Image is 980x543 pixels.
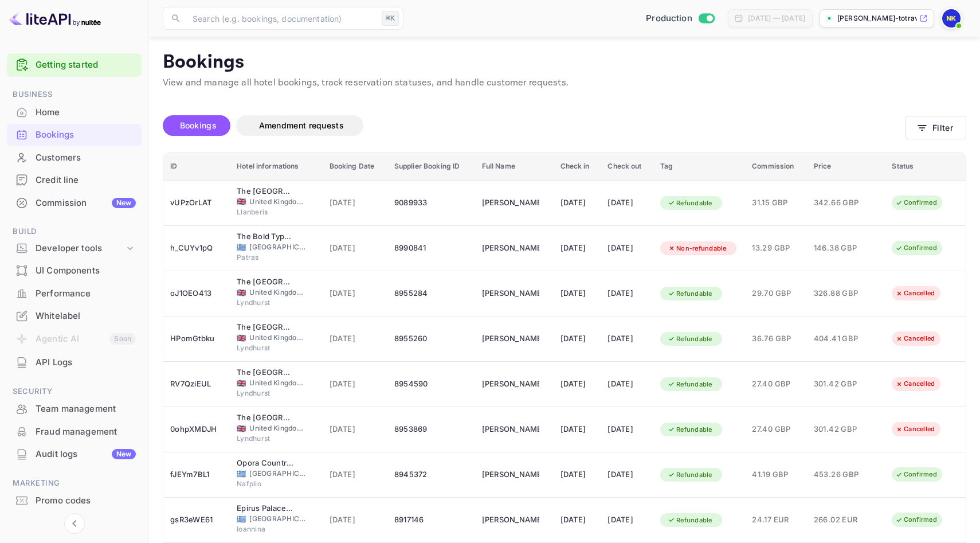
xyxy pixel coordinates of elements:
div: API Logs [36,356,136,369]
span: United Kingdom of [GEOGRAPHIC_DATA] and [GEOGRAPHIC_DATA] [249,197,307,207]
span: 27.40 GBP [752,423,799,436]
div: Team management [7,398,142,420]
span: 29.70 GBP [752,287,799,300]
th: Status [885,153,966,181]
span: United Kingdom of [GEOGRAPHIC_DATA] and [GEOGRAPHIC_DATA] [249,378,307,388]
a: Audit logsNew [7,443,142,464]
div: Refundable [660,377,720,392]
span: United Kingdom of [GEOGRAPHIC_DATA] and [GEOGRAPHIC_DATA] [249,423,307,433]
div: Bookings [36,128,136,142]
th: Booking Date [323,153,387,181]
div: Cancelled [888,331,942,346]
p: [PERSON_NAME]-totrave... [837,13,917,24]
div: [DATE] [607,420,646,439]
div: Cancelled [888,377,942,391]
div: 8954590 [394,375,468,393]
div: Switch to Sandbox mode [641,12,719,25]
span: 266.02 EUR [814,514,871,526]
div: RV7QziEUL [170,375,223,393]
a: Credit line [7,169,142,190]
a: Whitelabel [7,305,142,326]
span: Greece [237,515,246,523]
span: Marketing [7,477,142,490]
div: [DATE] [560,284,594,303]
div: Confirmed [888,513,944,527]
span: [GEOGRAPHIC_DATA] [249,514,307,524]
div: The Crown Manor House Hotel [237,322,294,333]
div: Epirus Palace Congress & Spa [237,503,294,514]
div: oJ1OEO413 [170,284,223,303]
div: 8945372 [394,466,468,484]
span: 301.42 GBP [814,423,871,436]
span: United Kingdom of Great Britain and Northern Ireland [237,334,246,342]
div: Credit line [36,174,136,187]
th: Tag [653,153,745,181]
button: Filter [905,116,966,139]
th: ID [163,153,230,181]
th: Check out [601,153,653,181]
th: Price [807,153,885,181]
span: Nafplio [237,479,294,489]
th: Hotel informations [230,153,322,181]
div: Home [7,101,142,124]
div: [DATE] [607,330,646,348]
div: 9089933 [394,194,468,212]
div: [DATE] — [DATE] [748,13,805,24]
div: account-settings tabs [163,115,905,136]
div: Debbie Bradley [482,330,539,348]
a: Team management [7,398,142,419]
div: Fraud management [36,425,136,439]
span: Amendment requests [259,120,344,130]
div: Developer tools [7,239,142,259]
div: Promo codes [36,494,136,507]
div: API Logs [7,351,142,374]
span: United Kingdom of [GEOGRAPHIC_DATA] and [GEOGRAPHIC_DATA] [249,333,307,343]
div: h_CUYv1pQ [170,239,223,257]
span: 24.17 EUR [752,514,799,526]
span: Production [646,12,692,25]
span: [DATE] [330,378,381,390]
div: Audit logsNew [7,443,142,466]
a: UI Components [7,260,142,281]
div: Debbie Bradley [482,420,539,439]
div: Confirmed [888,196,944,210]
div: [DATE] [560,375,594,393]
div: Commission [36,197,136,210]
div: [DATE] [560,330,594,348]
a: Bookings [7,124,142,145]
button: Collapse navigation [64,513,85,534]
span: Greece [237,470,246,478]
span: [DATE] [330,514,381,526]
a: Fraud management [7,421,142,442]
div: Katerina Kampa [482,466,539,484]
a: Customers [7,147,142,168]
div: ⌘K [382,11,399,26]
div: New [112,449,136,459]
div: 8955284 [394,284,468,303]
div: Refundable [660,332,720,346]
div: Refundable [660,423,720,437]
div: Katerina Kampa [482,239,539,257]
div: gsR3eWE61 [170,511,223,529]
div: Refundable [660,513,720,528]
div: Confirmed [888,241,944,255]
div: Opora Country Living [237,458,294,469]
div: [DATE] [607,194,646,212]
span: Greece [237,244,246,251]
div: Ioannis Michalopoulos [482,511,539,529]
div: [DATE] [560,466,594,484]
div: The Crown Manor House Hotel [237,276,294,288]
div: Samuel Collins [482,194,539,212]
div: 8990841 [394,239,468,257]
div: [DATE] [607,511,646,529]
span: 41.19 GBP [752,468,799,481]
div: Whitelabel [7,305,142,327]
div: [DATE] [560,420,594,439]
div: Credit line [7,169,142,192]
div: vUPzOrLAT [170,194,223,212]
div: UI Components [36,264,136,278]
span: Security [7,385,142,398]
div: Performance [36,287,136,300]
span: Lyndhurst [237,433,294,444]
div: New [112,198,136,208]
